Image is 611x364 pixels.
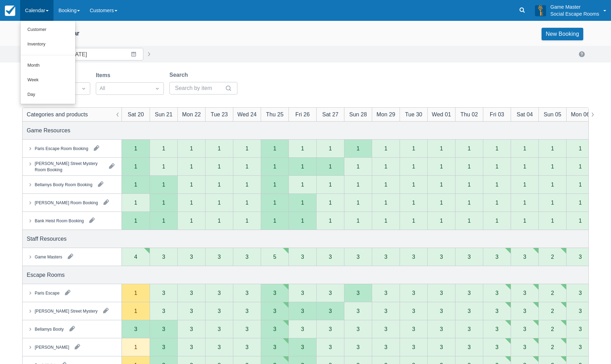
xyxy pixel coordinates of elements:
[551,290,554,296] div: 2
[273,200,276,205] div: 1
[218,254,221,259] div: 3
[357,254,360,259] div: 3
[329,254,332,259] div: 3
[523,182,526,187] div: 1
[440,254,443,259] div: 3
[273,290,276,296] div: 3
[412,164,415,169] div: 1
[579,326,582,332] div: 3
[134,200,137,205] div: 1
[35,217,84,224] div: Bank Heist Room Booking
[35,160,103,173] div: [PERSON_NAME] Street Mystery Room Booking
[551,254,554,259] div: 2
[440,326,443,332] div: 3
[128,110,144,118] div: Sat 20
[218,326,221,332] div: 3
[273,218,276,223] div: 1
[162,308,165,314] div: 3
[218,218,221,223] div: 1
[273,308,276,314] div: 3
[301,290,304,296] div: 3
[412,218,415,223] div: 1
[273,146,276,151] div: 1
[35,181,92,188] div: Bellamys Booty Room Booking
[571,110,590,118] div: Mon 06
[245,218,249,223] div: 1
[322,110,338,118] div: Sat 27
[134,308,137,314] div: 1
[20,88,75,102] a: Day
[468,218,471,223] div: 1
[329,146,332,151] div: 1
[440,290,443,296] div: 3
[384,200,387,205] div: 1
[551,200,554,205] div: 1
[551,218,554,223] div: 1
[301,200,304,205] div: 1
[405,110,422,118] div: Tue 30
[579,182,582,187] div: 1
[579,290,582,296] div: 3
[579,308,582,314] div: 3
[20,58,75,73] a: Month
[412,344,415,350] div: 3
[440,182,443,187] div: 1
[357,200,360,205] div: 1
[579,164,582,169] div: 1
[245,290,249,296] div: 3
[190,290,193,296] div: 3
[329,182,332,187] div: 1
[273,344,276,350] div: 3
[20,73,75,88] a: Week
[35,145,88,151] div: Paris Escape Room Booking
[154,85,161,92] span: Dropdown icon
[357,326,360,332] div: 3
[218,164,221,169] div: 1
[357,290,360,296] div: 3
[301,164,304,169] div: 1
[301,218,304,223] div: 1
[162,218,165,223] div: 1
[551,146,554,151] div: 1
[134,218,137,223] div: 1
[27,110,88,118] div: Categories and products
[162,200,165,205] div: 1
[551,326,554,332] div: 2
[273,164,276,169] div: 1
[80,85,87,92] span: Dropdown icon
[495,290,499,296] div: 3
[169,71,191,79] label: Search
[190,146,193,151] div: 1
[301,326,304,332] div: 3
[468,308,471,314] div: 3
[162,254,165,259] div: 3
[490,110,504,118] div: Fri 03
[162,182,165,187] div: 1
[468,290,471,296] div: 3
[134,254,137,259] div: 4
[218,182,221,187] div: 1
[579,200,582,205] div: 1
[329,308,332,314] div: 3
[468,254,471,259] div: 3
[245,182,249,187] div: 1
[579,218,582,223] div: 1
[551,344,554,350] div: 2
[162,146,165,151] div: 1
[218,200,221,205] div: 1
[544,110,561,118] div: Sun 05
[190,200,193,205] div: 1
[412,326,415,332] div: 3
[579,146,582,151] div: 1
[162,290,165,296] div: 3
[357,164,360,169] div: 1
[35,254,62,260] div: Game Masters
[349,110,367,118] div: Sun 28
[245,164,249,169] div: 1
[550,3,599,10] p: Game Master
[495,254,499,259] div: 3
[523,146,526,151] div: 1
[384,326,387,332] div: 3
[468,182,471,187] div: 1
[523,326,526,332] div: 3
